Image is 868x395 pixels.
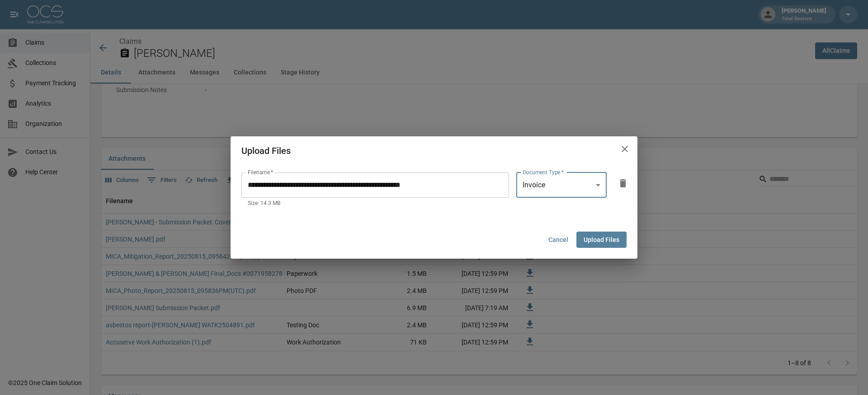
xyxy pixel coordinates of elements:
button: Upload Files [576,232,627,248]
button: close [616,140,634,158]
h2: Upload Files [231,136,637,165]
div: Invoice [516,172,607,198]
p: Size: 14.3 MB [248,199,503,208]
button: delete [614,174,632,192]
button: Cancel [544,232,573,248]
label: Document Type [523,168,564,176]
label: Filename [248,168,273,176]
